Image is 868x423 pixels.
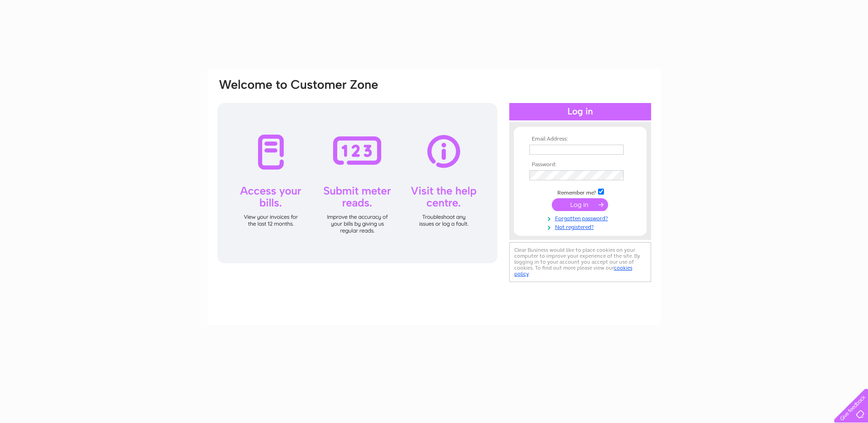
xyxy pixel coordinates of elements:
[529,213,633,222] a: Forgotten password?
[527,136,633,142] th: Email Address:
[514,265,632,277] a: cookies policy
[527,162,633,168] th: Password:
[509,242,651,282] div: Clear Business would like to place cookies on your computer to improve your experience of the sit...
[529,222,633,231] a: Not registered?
[527,187,633,196] td: Remember me?
[552,198,608,211] input: Submit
